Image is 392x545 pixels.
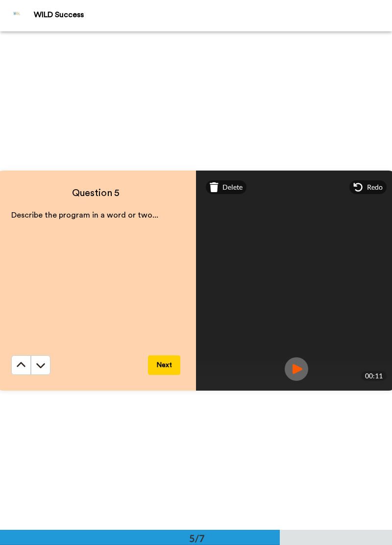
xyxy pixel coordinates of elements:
[206,180,246,194] div: Delete
[34,10,392,20] div: WILD Success
[173,531,220,545] div: 5/7
[361,371,387,381] div: 00:11
[349,180,387,194] div: Redo
[148,355,180,375] button: Next
[11,186,180,200] h4: Question 5
[11,211,158,219] span: Describe the program in a word or two...
[5,4,29,27] img: Profile Image
[285,357,308,381] img: ic_record_play.svg
[367,182,383,192] span: Redo
[222,182,243,192] span: Delete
